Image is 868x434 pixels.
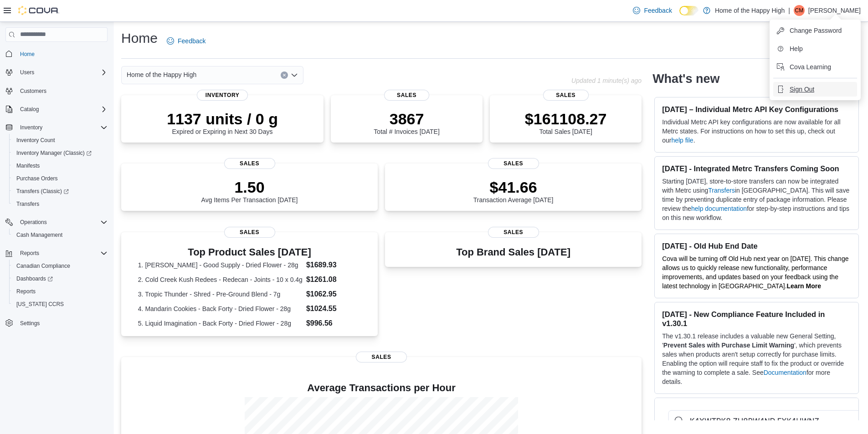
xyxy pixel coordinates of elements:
[16,86,50,97] a: Customers
[2,84,111,97] button: Customers
[306,303,361,314] dd: $1024.55
[13,286,39,297] a: Reports
[13,230,66,240] a: Cash Management
[9,298,111,311] button: [US_STATE] CCRS
[16,49,38,60] a: Home
[13,199,43,209] a: Transfers
[525,110,607,135] div: Total Sales [DATE]
[16,318,43,329] a: Settings
[9,285,111,298] button: Reports
[9,272,111,285] a: Dashboards
[13,135,108,146] span: Inventory Count
[9,185,111,198] a: Transfers (Classic)
[691,205,747,212] a: help documentation
[16,85,108,97] span: Customers
[20,69,34,76] span: Users
[671,137,693,144] a: help file
[663,342,794,349] strong: Prevent Sales with Purchase Limit Warning
[16,104,42,115] button: Catalog
[16,122,108,133] span: Inventory
[790,26,842,35] span: Change Password
[201,178,298,204] div: Avg Items Per Transaction [DATE]
[16,48,108,60] span: Home
[2,47,111,61] button: Home
[16,275,53,282] span: Dashboards
[773,82,857,97] button: Sign Out
[662,177,851,222] p: Starting [DATE], store-to-store transfers can now be integrated with Metrc using in [GEOGRAPHIC_D...
[525,110,607,128] p: $161108.27
[679,15,680,16] span: Dark Mode
[20,106,39,113] span: Catalog
[127,69,196,80] span: Home of the Happy High
[13,160,108,171] span: Manifests
[20,219,47,226] span: Operations
[13,186,72,197] a: Transfers (Classic)
[662,164,851,173] h3: [DATE] - Integrated Metrc Transfers Coming Soon
[13,273,56,284] a: Dashboards
[13,260,108,271] span: Canadian Compliance
[662,241,851,250] h3: [DATE] - Old Hub End Date
[16,67,108,78] span: Users
[16,104,108,115] span: Catalog
[20,51,35,58] span: Home
[13,273,108,284] span: Dashboards
[20,124,42,131] span: Inventory
[13,173,62,184] a: Purchase Orders
[13,286,108,297] span: Reports
[629,1,675,20] a: Feedback
[374,110,439,128] p: 3867
[281,71,288,79] button: Clear input
[9,260,111,272] button: Canadian Compliance
[18,6,59,15] img: Cova
[201,178,298,196] p: 1.50
[138,319,303,328] dt: 5. Liquid Imagination - Back Forty - Dried Flower - 28g
[138,247,361,258] h3: Top Product Sales [DATE]
[13,186,108,197] span: Transfers (Classic)
[13,160,43,171] a: Manifests
[808,5,861,16] p: [PERSON_NAME]
[790,44,803,53] span: Help
[543,90,589,101] span: Sales
[9,147,111,159] a: Inventory Manager (Classic)
[128,383,634,393] h4: Average Transactions per Hour
[16,149,92,157] span: Inventory Manager (Classic)
[13,199,108,209] span: Transfers
[306,318,361,329] dd: $996.56
[662,255,848,290] span: Cova will be turning off Old Hub next year on [DATE]. This change allows us to quickly release ne...
[20,320,40,327] span: Settings
[384,90,430,101] span: Sales
[795,5,804,16] span: CM
[473,178,554,204] div: Transaction Average [DATE]
[662,310,851,328] h3: [DATE] - New Compliance Feature Included in v1.30.1
[9,198,111,210] button: Transfers
[16,248,108,259] span: Reports
[13,299,108,310] span: Washington CCRS
[16,67,38,78] button: Users
[374,110,439,135] div: Total # Invoices [DATE]
[13,173,108,184] span: Purchase Orders
[16,262,70,270] span: Canadian Compliance
[708,187,735,194] a: Transfers
[138,304,303,313] dt: 4. Mandarin Cookies - Back Forty - Dried Flower - 28g
[306,260,361,271] dd: $1689.93
[224,227,275,238] span: Sales
[138,275,303,284] dt: 2. Cold Creek Kush Redees - Redecan - Joints - 10 x 0.4g
[571,77,642,84] p: Updated 1 minute(s) ago
[13,230,108,240] span: Cash Management
[167,110,278,135] div: Expired or Expiring in Next 30 Days
[16,317,108,328] span: Settings
[16,162,40,169] span: Manifests
[456,247,570,258] h3: Top Brand Sales [DATE]
[679,6,699,15] input: Dark Mode
[16,231,62,239] span: Cash Management
[9,159,111,172] button: Manifests
[306,289,361,300] dd: $1062.95
[790,62,831,71] span: Cova Learning
[662,105,851,114] h3: [DATE] – Individual Metrc API Key Configurations
[790,85,814,94] span: Sign Out
[13,299,67,310] a: [US_STATE] CCRS
[787,282,821,290] a: Learn More
[773,41,857,56] button: Help
[16,175,58,182] span: Purchase Orders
